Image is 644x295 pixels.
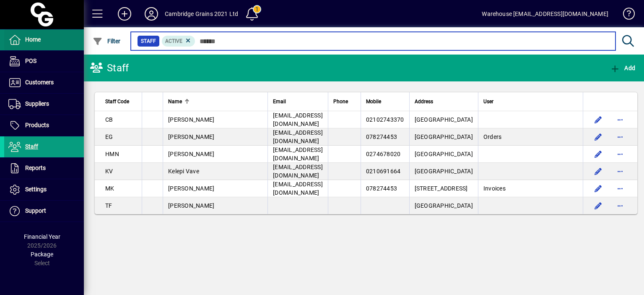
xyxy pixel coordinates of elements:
span: Settings [25,186,47,193]
button: Edit [592,199,605,212]
span: CB [105,116,113,123]
span: 078274453 [366,185,397,192]
button: Edit [592,147,605,161]
span: Add [610,65,635,71]
button: Edit [592,130,605,144]
span: Staff [141,37,156,45]
span: Name [168,97,182,106]
a: Customers [4,72,84,93]
span: Home [25,36,41,43]
span: Active [165,38,182,44]
span: [PERSON_NAME] [168,116,214,123]
span: Mobile [366,97,381,106]
td: [GEOGRAPHIC_DATA] [409,163,478,180]
button: More options [613,130,627,144]
span: TF [105,202,112,209]
button: More options [613,164,627,178]
span: [EMAIL_ADDRESS][DOMAIN_NAME] [273,112,323,127]
span: EG [105,133,113,140]
button: More options [613,147,627,161]
span: Support [25,207,46,214]
div: Name [168,97,262,106]
span: Package [31,251,53,258]
td: [STREET_ADDRESS] [409,180,478,197]
span: [PERSON_NAME] [168,133,214,140]
button: More options [613,113,627,126]
span: Kelepi Vave [168,168,199,175]
span: Customers [25,79,54,86]
span: KV [105,168,113,175]
a: Knowledge Base [617,2,634,29]
span: [PERSON_NAME] [168,185,214,192]
a: Settings [4,179,84,200]
button: Edit [592,113,605,126]
a: POS [4,51,84,72]
div: Warehouse [EMAIL_ADDRESS][DOMAIN_NAME] [482,7,608,21]
button: More options [613,182,627,195]
span: [PERSON_NAME] [168,202,214,209]
span: Orders [483,133,502,140]
button: Profile [138,6,165,21]
span: [EMAIL_ADDRESS][DOMAIN_NAME] [273,129,323,144]
span: Reports [25,164,46,171]
span: Staff [25,143,38,150]
span: Suppliers [25,100,49,107]
span: Email [273,97,286,106]
span: Products [25,122,49,128]
span: [EMAIL_ADDRESS][DOMAIN_NAME] [273,181,323,196]
span: POS [25,57,36,64]
span: [EMAIL_ADDRESS][DOMAIN_NAME] [273,146,323,162]
td: [GEOGRAPHIC_DATA] [409,197,478,214]
span: MK [105,185,114,192]
span: 078274453 [366,133,397,140]
span: Filter [93,38,121,44]
a: Suppliers [4,94,84,115]
span: 0210691664 [366,168,401,175]
div: User [483,97,578,106]
td: [GEOGRAPHIC_DATA] [409,111,478,128]
span: Address [415,97,433,106]
span: 02102743370 [366,116,404,123]
button: Add [608,60,637,76]
td: [GEOGRAPHIC_DATA] [409,146,478,163]
span: Staff Code [105,97,129,106]
td: [GEOGRAPHIC_DATA] [409,128,478,146]
span: Phone [333,97,348,106]
div: Staff Code [105,97,137,106]
div: Cambridge Grains 2021 Ltd [165,7,238,21]
div: Phone [333,97,356,106]
span: 0274678020 [366,151,401,157]
a: Home [4,29,84,50]
span: User [483,97,493,106]
div: Mobile [366,97,404,106]
span: Invoices [483,185,506,192]
a: Reports [4,158,84,179]
button: Edit [592,182,605,195]
a: Products [4,115,84,136]
div: Email [273,97,323,106]
mat-chip: Activation Status: Active [162,36,195,47]
span: [EMAIL_ADDRESS][DOMAIN_NAME] [273,164,323,179]
button: Add [111,6,138,21]
button: Edit [592,164,605,178]
span: HMN [105,151,119,157]
button: More options [613,199,627,212]
span: Financial Year [24,233,60,240]
div: Staff [90,61,129,75]
button: Filter [91,34,123,49]
span: [PERSON_NAME] [168,151,214,157]
a: Support [4,201,84,222]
